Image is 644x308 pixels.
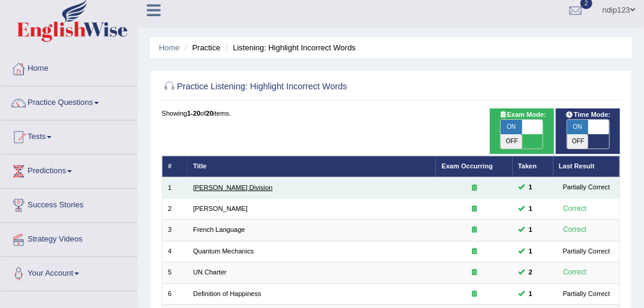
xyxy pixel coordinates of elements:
[442,162,493,170] a: Exam Occurring
[193,184,273,191] a: [PERSON_NAME] Division
[193,247,254,255] a: Quantum Mechanics
[193,268,227,276] a: UN Charter
[1,52,137,82] a: Home
[442,268,507,277] div: Exam occurring question
[567,134,588,149] span: OFF
[442,183,507,193] div: Exam occurring question
[1,120,137,150] a: Tests
[559,182,614,193] div: Partially Correct
[162,156,188,177] th: #
[495,110,550,120] span: Exam Mode:
[162,198,188,219] td: 2
[162,262,188,283] td: 5
[162,79,446,95] h2: Practice Listening: Highlight Incorrect Words
[525,289,536,300] span: You can still take this question
[567,120,588,134] span: ON
[1,189,137,219] a: Success Stories
[159,43,180,52] a: Home
[559,203,591,215] div: Correct
[162,177,188,198] td: 1
[187,110,200,117] b: 1-20
[193,205,248,212] a: [PERSON_NAME]
[442,289,507,299] div: Exam occurring question
[162,108,621,118] div: Showing of items.
[525,225,536,235] span: You can still take this question
[193,290,261,297] a: Definition of Happiness
[1,223,137,253] a: Strategy Videos
[553,156,620,177] th: Last Result
[442,204,507,214] div: Exam occurring question
[559,246,614,257] div: Partially Correct
[1,86,137,116] a: Practice Questions
[1,155,137,185] a: Predictions
[442,225,507,235] div: Exam occurring question
[559,267,591,279] div: Correct
[562,110,615,120] span: Time Mode:
[525,204,536,215] span: You can still take this question
[222,42,356,53] li: Listening: Highlight Incorrect Words
[162,241,188,262] td: 4
[525,246,536,257] span: You can still take this question
[188,156,437,177] th: Title
[442,247,507,256] div: Exam occurring question
[559,224,591,236] div: Correct
[501,134,522,149] span: OFF
[182,42,220,53] li: Practice
[513,156,553,177] th: Taken
[525,267,536,278] span: You can still take this question
[490,108,554,154] div: Show exams occurring in exams
[559,289,614,300] div: Partially Correct
[193,226,245,233] a: French Language
[525,182,536,193] span: You can still take this question
[1,257,137,287] a: Your Account
[162,220,188,241] td: 3
[162,283,188,304] td: 6
[206,110,213,117] b: 20
[501,120,522,134] span: ON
